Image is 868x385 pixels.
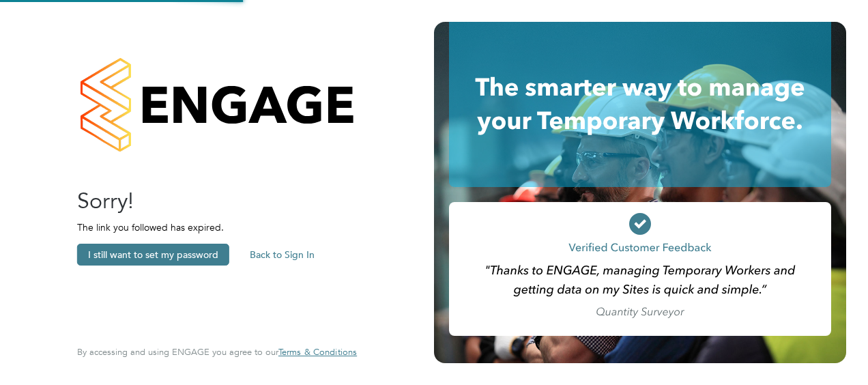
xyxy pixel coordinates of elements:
[278,347,357,358] a: Terms & Conditions
[278,346,357,358] span: Terms & Conditions
[77,346,357,358] span: By accessing and using ENGAGE you agree to our
[77,187,343,216] h2: Sorry!
[77,244,229,266] button: I still want to set my password
[77,221,343,233] p: The link you followed has expired.
[239,244,325,266] button: Back to Sign In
